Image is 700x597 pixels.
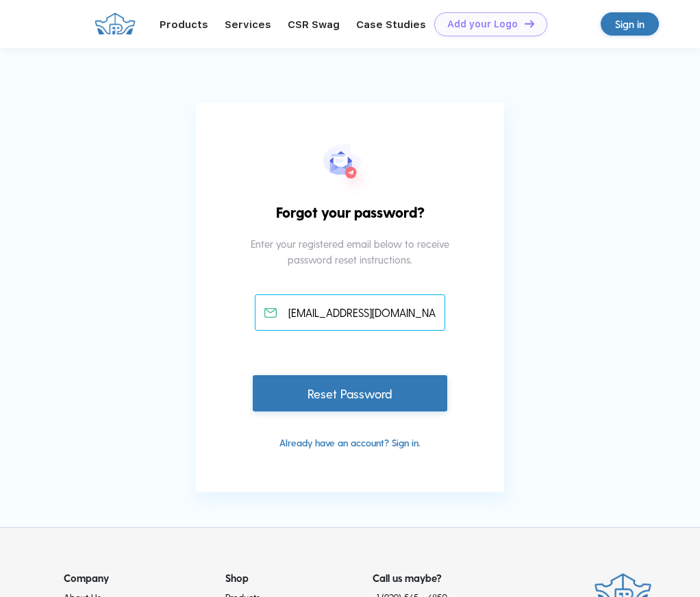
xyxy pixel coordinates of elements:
[253,375,447,411] div: Reset Password
[373,570,461,586] div: Call us maybe?
[279,437,421,448] a: Already have an account? Sign in.
[447,18,518,30] div: Add your Logo
[525,20,534,27] img: DT
[323,144,377,201] img: forgot_pwd.svg
[258,201,442,237] div: Forgot your password?
[160,18,208,31] a: Products
[601,12,659,36] a: Sign in
[95,12,136,35] img: FP-CROWN.png
[615,16,645,32] div: Sign in
[225,570,373,586] div: Shop
[242,236,458,294] div: Enter your registered email below to receive password reset instructions.
[264,308,277,318] img: email_active.svg
[255,294,446,331] input: Email address
[64,570,226,586] div: Company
